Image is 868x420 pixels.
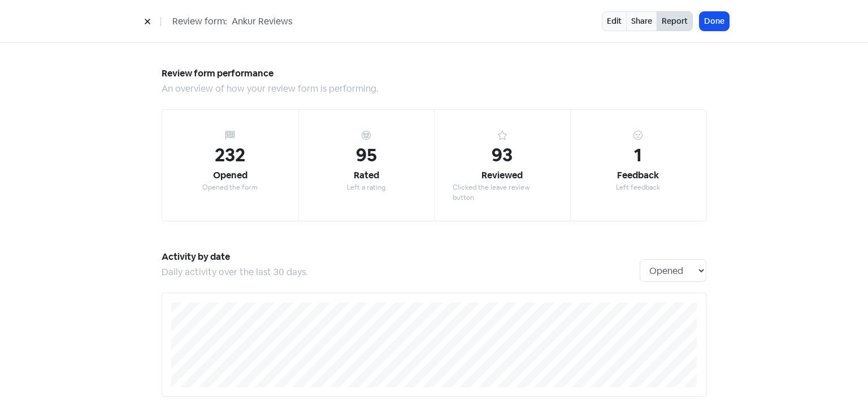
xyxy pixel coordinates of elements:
h5: Review form performance [162,65,706,82]
div: Left feedback [616,182,660,192]
div: Rated [354,169,379,182]
div: Opened the form [202,182,258,192]
iframe: chat widget [821,375,857,409]
h5: Activity by date [162,248,640,265]
div: 95 [356,142,377,169]
a: Share [626,11,657,31]
div: Clicked the leave review button [453,182,552,203]
button: Done [700,12,729,31]
button: Report [657,11,693,31]
div: Left a rating [347,182,385,192]
div: 1 [634,142,642,169]
div: 232 [215,142,245,169]
span: Review form: [172,15,227,28]
a: Edit [602,11,627,31]
div: An overview of how your review form is performing. [162,82,706,96]
div: Reviewed [481,169,523,182]
div: Daily activity over the last 30 days. [162,265,640,279]
div: Opened [213,169,248,182]
div: 93 [492,142,513,169]
div: Feedback [617,169,659,182]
